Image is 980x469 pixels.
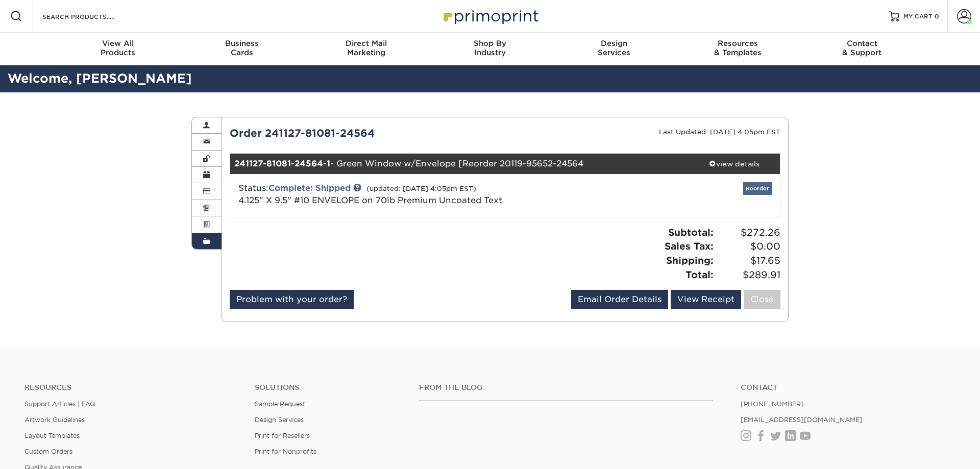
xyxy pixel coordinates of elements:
a: Complete: Shipped [268,183,351,193]
a: Shop ByIndustry [428,33,552,65]
a: Direct MailMarketing [304,33,428,65]
strong: Shipping: [666,255,714,266]
span: $17.65 [717,254,780,268]
a: [EMAIL_ADDRESS][DOMAIN_NAME] [741,416,863,424]
strong: Subtotal: [668,227,714,238]
h4: From the Blog [419,383,714,392]
a: Resources& Templates [676,33,800,65]
strong: 241127-81081-24564-1 [234,159,330,168]
a: [PHONE_NUMBER] [741,400,804,408]
small: Last Updated: [DATE] 4:05pm EST [659,128,780,136]
a: DesignServices [552,33,676,65]
a: Support Articles | FAQ [24,400,95,408]
div: Cards [180,39,304,57]
div: Services [552,39,676,57]
a: BusinessCards [180,33,304,65]
a: Contact [741,383,955,392]
a: View AllProducts [56,33,180,65]
div: - Green Window w/Envelope [Reorder 20119-95652-24564 [230,154,689,174]
span: 4.125" X 9.5" #10 ENVELOPE on 70lb Premium Uncoated Text [238,195,502,205]
div: Industry [428,39,552,57]
a: Design Services [255,416,304,424]
div: & Templates [676,39,800,57]
span: Shop By [428,39,552,48]
div: Order 241127-81081-24564 [222,126,505,141]
span: MY CART [903,12,933,21]
span: Design [552,39,676,48]
div: & Support [800,39,924,57]
span: $272.26 [717,226,780,240]
a: View Receipt [671,290,741,309]
a: Layout Templates [24,432,80,439]
div: Status: [231,182,597,207]
strong: Sales Tax: [665,240,714,252]
span: $289.91 [717,268,780,282]
span: Direct Mail [304,39,428,48]
div: Products [56,39,180,57]
span: Contact [800,39,924,48]
span: $0.00 [717,239,780,254]
strong: Total: [685,269,714,280]
span: 0 [935,13,939,20]
a: Contact& Support [800,33,924,65]
a: Close [744,290,780,309]
div: view details [688,159,780,169]
h4: Resources [24,383,239,392]
a: Reorder [743,182,772,195]
input: SEARCH PRODUCTS..... [41,10,141,22]
div: Marketing [304,39,428,57]
span: View All [56,39,180,48]
span: Business [180,39,304,48]
a: Sample Request [255,400,305,408]
a: view details [688,154,780,174]
a: Problem with your order? [230,290,354,309]
a: Artwork Guidelines [24,416,85,424]
a: Email Order Details [571,290,668,309]
img: Primoprint [439,5,541,27]
a: Print for Resellers [255,432,310,439]
a: Print for Nonprofits [255,448,316,455]
span: Resources [676,39,800,48]
small: (updated: [DATE] 4:05pm EST) [366,185,476,192]
iframe: Google Customer Reviews [3,438,87,465]
h4: Solutions [255,383,404,392]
